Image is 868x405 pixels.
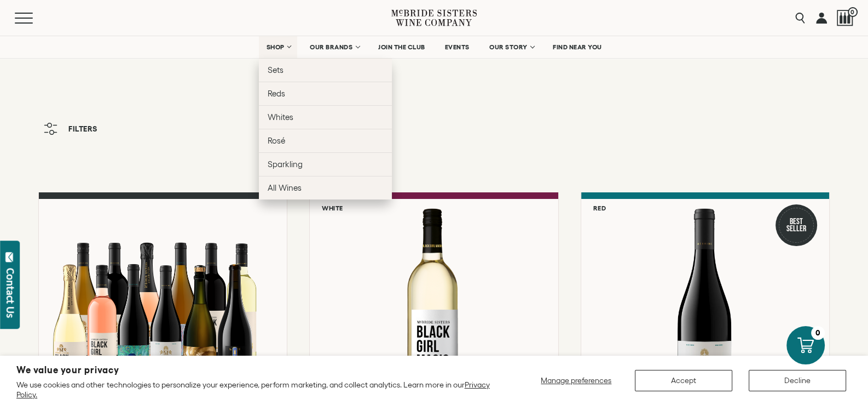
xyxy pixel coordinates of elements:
[445,43,470,51] span: EVENTS
[259,58,392,82] a: Sets
[268,183,302,192] span: All Wines
[15,13,54,24] button: Mobile Menu Trigger
[310,43,352,51] span: OUR BRANDS
[68,125,97,133] span: Filters
[811,326,825,340] div: 0
[268,136,285,145] span: Rosé
[534,370,618,391] button: Manage preferences
[259,105,392,129] a: Whites
[438,36,477,58] a: EVENTS
[268,65,283,75] span: Sets
[553,43,602,51] span: FIND NEAR YOU
[378,43,425,51] span: JOIN THE CLUB
[268,112,293,122] span: Whites
[259,176,392,199] a: All Wines
[259,129,392,152] a: Rosé
[541,376,611,385] span: Manage preferences
[259,82,392,105] a: Reds
[16,380,490,399] a: Privacy Policy.
[259,152,392,176] a: Sparkling
[635,370,732,391] button: Accept
[303,36,366,58] a: OUR BRANDS
[266,43,285,51] span: SHOP
[268,159,303,169] span: Sparkling
[268,89,285,98] span: Reds
[749,370,846,391] button: Decline
[593,204,606,212] h6: Red
[546,36,609,58] a: FIND NEAR YOU
[16,380,493,400] p: We use cookies and other technologies to personalize your experience, perform marketing, and coll...
[489,43,528,51] span: OUR STORY
[371,36,432,58] a: JOIN THE CLUB
[322,204,343,212] h6: White
[16,366,493,375] h2: We value your privacy
[38,117,103,140] button: Filters
[5,268,16,318] div: Contact Us
[482,36,541,58] a: OUR STORY
[848,7,858,17] span: 0
[259,36,297,58] a: SHOP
